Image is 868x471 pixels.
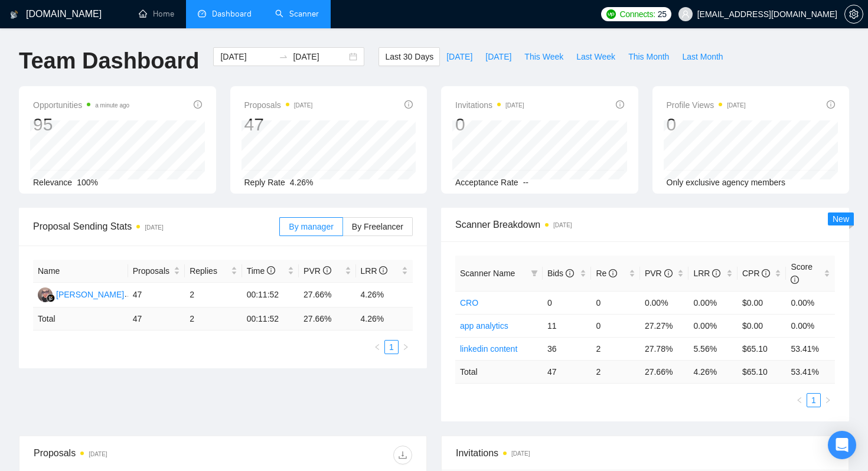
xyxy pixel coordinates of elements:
td: 4.26 % [688,360,738,383]
td: 00:11:52 [242,283,299,308]
div: [PERSON_NAME] [56,288,124,301]
td: 27.78% [640,337,689,360]
time: [DATE] [727,102,745,109]
li: Next Page [399,340,413,354]
span: to [279,52,288,61]
td: 5.56% [688,337,738,360]
span: user [681,10,690,18]
div: 0 [455,113,524,136]
td: $0.00 [738,314,787,337]
td: 47 [128,283,185,308]
span: right [402,344,409,351]
td: $65.10 [738,337,787,360]
button: This Month [622,47,676,66]
button: right [821,393,835,407]
img: gigradar-bm.png [47,294,55,302]
span: [DATE] [446,50,472,63]
h1: Team Dashboard [19,47,199,75]
td: 0.00% [786,314,835,337]
button: [DATE] [479,47,518,66]
button: left [792,393,807,407]
div: 0 [667,113,746,136]
td: 0 [591,314,640,337]
span: dashboard [198,9,206,18]
button: left [370,340,384,354]
div: 47 [244,113,313,136]
td: 00:11:52 [242,308,299,331]
td: 47 [543,360,592,383]
span: 4.26% [290,178,314,187]
span: PVR [304,266,331,276]
a: 1 [385,341,398,354]
time: [DATE] [145,224,163,231]
td: 0.00% [640,291,689,314]
time: a minute ago [95,102,129,109]
span: filter [528,264,540,282]
td: 36 [543,337,592,360]
span: left [374,344,381,351]
td: $0.00 [738,291,787,314]
div: 95 [33,113,129,136]
span: Reply Rate [244,178,285,187]
span: Proposals [244,98,313,112]
span: download [394,450,412,460]
button: Last Month [676,47,729,66]
span: info-circle [404,100,413,109]
a: linkedin content [460,344,517,354]
a: searchScanner [275,9,319,19]
div: Proposals [34,446,223,465]
span: Only exclusive agency members [667,178,786,187]
li: 1 [384,340,399,354]
span: New [833,214,849,224]
button: setting [844,5,863,24]
span: Bids [547,269,574,278]
td: 2 [185,283,242,308]
span: left [796,397,803,404]
img: MM [38,287,53,302]
th: Replies [185,260,242,283]
li: Previous Page [792,393,807,407]
span: -- [523,178,528,187]
div: Open Intercom Messenger [828,431,856,459]
span: info-circle [616,100,624,109]
td: 0 [591,291,640,314]
a: homeHome [139,9,174,19]
span: Relevance [33,178,72,187]
span: Acceptance Rate [455,178,518,187]
span: Proposal Sending Stats [33,219,279,234]
img: upwork-logo.png [606,9,616,19]
span: filter [531,270,538,277]
td: 0.00% [688,291,738,314]
span: Time [247,266,275,276]
span: By Freelancer [352,222,403,231]
span: right [824,397,831,404]
span: This Week [524,50,563,63]
th: Name [33,260,128,283]
button: Last 30 Days [378,47,440,66]
span: Connects: [619,8,655,21]
a: setting [844,9,863,19]
a: 1 [807,394,820,407]
span: info-circle [194,100,202,109]
time: [DATE] [294,102,312,109]
span: info-circle [762,269,770,277]
td: 0.00% [688,314,738,337]
span: setting [845,9,863,19]
button: download [393,446,412,465]
td: 53.41% [786,337,835,360]
span: Scanner Name [460,269,515,278]
time: [DATE] [89,451,107,457]
span: Proposals [133,264,171,277]
td: 2 [591,360,640,383]
button: right [399,340,413,354]
span: [DATE] [485,50,511,63]
li: Previous Page [370,340,384,354]
span: info-circle [791,276,799,284]
span: Invitations [455,98,524,112]
span: CPR [742,269,770,278]
input: Start date [220,50,274,63]
td: 27.66 % [299,308,355,331]
td: 2 [185,308,242,331]
span: info-circle [379,266,387,274]
span: info-circle [712,269,720,277]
